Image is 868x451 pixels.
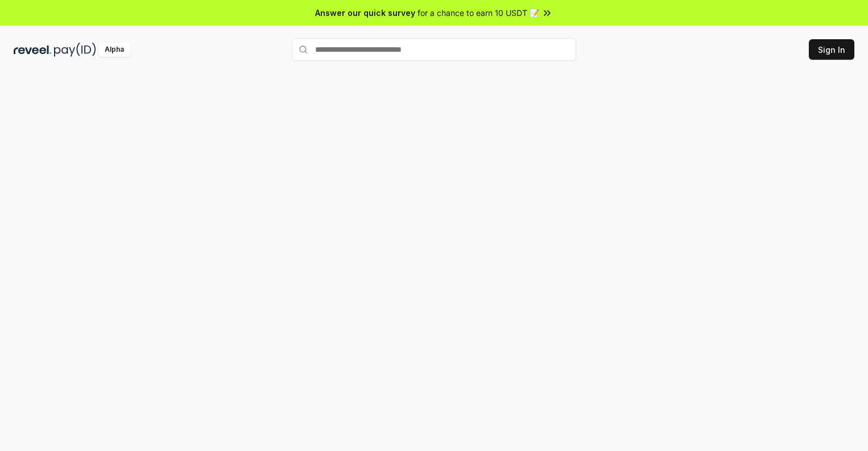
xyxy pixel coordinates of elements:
[418,7,539,19] span: for a chance to earn 10 USDT 📝
[54,43,96,57] img: pay_id
[809,39,854,60] button: Sign In
[315,7,415,19] span: Answer our quick survey
[98,43,130,57] div: Alpha
[14,43,52,57] img: reveel_dark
